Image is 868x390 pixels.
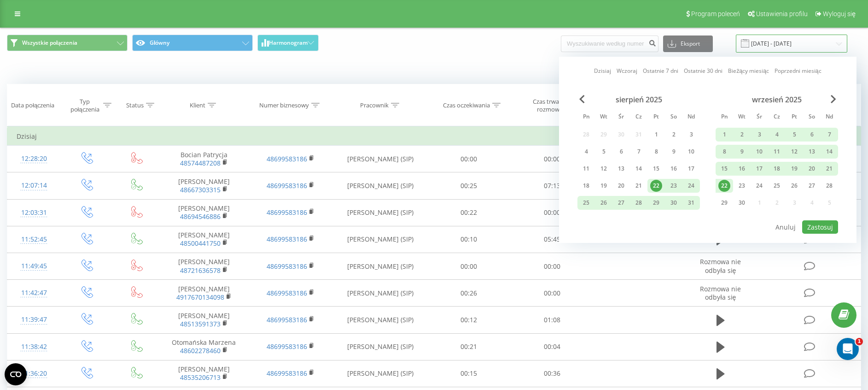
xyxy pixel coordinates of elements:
[595,145,612,159] div: wt 5 sie 2025
[161,226,247,253] td: [PERSON_NAME]
[684,66,722,75] a: Ostatnie 30 dni
[665,145,682,159] div: sob 9 sie 2025
[17,150,51,168] div: 12:28:20
[717,111,731,124] abbr: poniedziałek
[511,253,594,280] td: 00:00
[267,235,307,243] a: 48699583186
[718,180,730,192] div: 22
[736,180,748,192] div: 23
[822,111,836,124] abbr: niedziela
[69,98,101,113] div: Typ połączenia
[668,197,680,209] div: 30
[612,162,630,176] div: śr 13 sie 2025
[443,101,490,109] div: Czas oczekiwania
[771,163,783,175] div: 18
[334,280,427,307] td: [PERSON_NAME] (SIP)
[700,257,741,274] span: Rozmowa nie odbyła się
[577,196,595,210] div: pon 25 sie 2025
[821,179,838,193] div: ndz 28 wrz 2025
[716,179,733,193] div: pon 22 wrz 2025
[180,319,221,328] a: 48513591373
[771,129,783,141] div: 4
[786,145,803,159] div: pt 12 wrz 2025
[615,180,627,192] div: 20
[788,146,800,158] div: 12
[856,338,863,345] span: 1
[5,363,27,385] button: Open CMP widget
[667,111,681,124] abbr: sobota
[561,35,658,52] input: Wyszukiwanie według numeru
[647,128,665,142] div: pt 1 sie 2025
[11,101,54,109] div: Data połączenia
[269,40,308,46] span: Harmonogram
[718,129,730,141] div: 1
[837,338,859,360] iframe: Intercom live chat
[735,111,749,124] abbr: wtorek
[788,180,800,192] div: 26
[756,10,808,18] span: Ustawienia profilu
[22,39,77,47] span: Wszystkie połączenia
[685,180,697,192] div: 24
[728,66,769,75] a: Bieżący miesiąc
[823,180,835,192] div: 28
[525,98,575,113] div: Czas trwania rozmowy
[595,162,612,176] div: wt 12 sie 2025
[511,333,594,360] td: 00:04
[615,163,627,175] div: 13
[718,146,730,158] div: 8
[577,179,595,193] div: pon 18 sie 2025
[685,197,697,209] div: 31
[770,220,801,234] button: Anuluj
[614,111,628,124] abbr: środa
[180,212,221,221] a: 48694546886
[733,196,751,210] div: wt 30 wrz 2025
[580,163,592,175] div: 11
[665,162,682,176] div: sob 16 sie 2025
[598,180,610,192] div: 19
[511,172,594,199] td: 07:13
[580,197,592,209] div: 25
[334,360,427,387] td: [PERSON_NAME] (SIP)
[259,101,309,109] div: Numer biznesowy
[257,35,319,51] button: Harmonogram
[768,145,786,159] div: czw 11 wrz 2025
[180,266,221,275] a: 48721636578
[180,185,221,194] a: 48667303315
[580,180,592,192] div: 18
[647,145,665,159] div: pt 8 sie 2025
[786,179,803,193] div: pt 26 wrz 2025
[161,307,247,333] td: [PERSON_NAME]
[17,230,51,248] div: 11:52:45
[161,146,247,172] td: Bocian Patrycja
[823,146,835,158] div: 14
[597,111,611,124] abbr: wtorek
[663,35,713,52] button: Eksport
[334,199,427,226] td: [PERSON_NAME] (SIP)
[632,111,646,124] abbr: czwartek
[650,197,662,209] div: 29
[685,146,697,158] div: 10
[598,146,610,158] div: 5
[733,145,751,159] div: wt 9 wrz 2025
[511,307,594,333] td: 01:08
[427,333,511,360] td: 00:21
[511,280,594,307] td: 00:00
[190,101,205,109] div: Klient
[161,172,247,199] td: [PERSON_NAME]
[267,342,307,351] a: 48699583186
[736,163,748,175] div: 16
[736,146,748,158] div: 9
[615,197,627,209] div: 27
[752,111,766,124] abbr: środa
[770,111,784,124] abbr: czwartek
[334,253,427,280] td: [PERSON_NAME] (SIP)
[753,163,765,175] div: 17
[617,66,637,75] a: Wczoraj
[17,311,51,329] div: 11:39:47
[427,280,511,307] td: 00:26
[577,95,700,104] div: sierpień 2025
[771,180,783,192] div: 25
[786,128,803,142] div: pt 5 wrz 2025
[806,163,818,175] div: 20
[630,145,647,159] div: czw 7 sie 2025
